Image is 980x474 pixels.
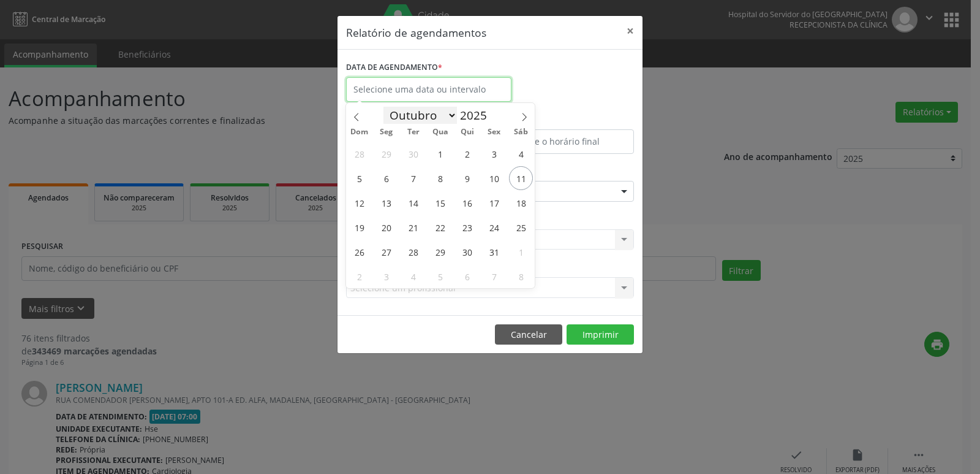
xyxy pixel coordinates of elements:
[509,215,533,239] span: Outubro 25, 2025
[455,264,479,288] span: Novembro 6, 2025
[347,142,371,166] span: Setembro 28, 2025
[495,324,562,345] button: Cancelar
[428,191,452,215] span: Outubro 15, 2025
[493,110,634,129] label: ATÉ
[482,215,506,239] span: Outubro 24, 2025
[346,77,511,102] input: Selecione uma data ou intervalo
[508,128,535,136] span: Sáb
[482,264,506,288] span: Novembro 7, 2025
[428,142,452,166] span: Outubro 1, 2025
[427,128,454,136] span: Qua
[347,264,371,288] span: Novembro 2, 2025
[457,107,497,123] input: Year
[346,25,486,40] h5: Relatório de agendamentos
[509,191,533,215] span: Outubro 18, 2025
[428,240,452,264] span: Outubro 29, 2025
[428,264,452,288] span: Novembro 5, 2025
[455,215,479,239] span: Outubro 23, 2025
[509,264,533,288] span: Novembro 8, 2025
[346,58,442,77] label: DATA DE AGENDAMENTO
[347,166,371,190] span: Outubro 5, 2025
[455,142,479,166] span: Outubro 2, 2025
[347,240,371,264] span: Outubro 26, 2025
[401,215,425,239] span: Outubro 21, 2025
[454,128,481,136] span: Qui
[618,16,643,46] button: Close
[374,142,398,166] span: Setembro 29, 2025
[482,166,506,190] span: Outubro 10, 2025
[509,166,533,190] span: Outubro 11, 2025
[401,191,425,215] span: Outubro 14, 2025
[493,129,634,154] input: Selecione o horário final
[482,240,506,264] span: Outubro 31, 2025
[383,107,457,124] select: Month
[482,191,506,215] span: Outubro 17, 2025
[374,264,398,288] span: Novembro 3, 2025
[509,142,533,166] span: Outubro 4, 2025
[401,166,425,190] span: Outubro 7, 2025
[428,166,452,190] span: Outubro 8, 2025
[482,142,506,166] span: Outubro 3, 2025
[428,215,452,239] span: Outubro 22, 2025
[374,215,398,239] span: Outubro 20, 2025
[347,215,371,239] span: Outubro 19, 2025
[481,128,508,136] span: Sex
[346,128,373,136] span: Dom
[455,240,479,264] span: Outubro 30, 2025
[455,191,479,215] span: Outubro 16, 2025
[401,240,425,264] span: Outubro 28, 2025
[374,191,398,215] span: Outubro 13, 2025
[567,324,634,345] button: Imprimir
[373,128,400,136] span: Seg
[401,264,425,288] span: Novembro 4, 2025
[400,128,427,136] span: Ter
[374,166,398,190] span: Outubro 6, 2025
[401,142,425,166] span: Setembro 30, 2025
[455,166,479,190] span: Outubro 9, 2025
[509,240,533,264] span: Novembro 1, 2025
[374,240,398,264] span: Outubro 27, 2025
[347,191,371,215] span: Outubro 12, 2025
